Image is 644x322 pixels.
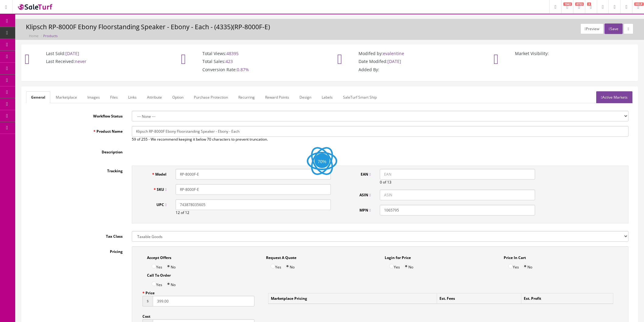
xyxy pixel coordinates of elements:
a: Labels [317,91,338,103]
td: Marketplace Pricing [268,293,437,304]
span: HELP [634,2,644,6]
label: Accept Offers [147,252,171,261]
input: MPN [380,205,535,215]
span: never [75,58,86,64]
label: Login for Price [385,252,411,261]
label: Price [142,288,155,296]
a: Recurring [233,91,260,103]
input: Yes [152,282,156,286]
label: Yes [152,278,162,288]
label: Model [138,169,171,177]
label: No [523,261,532,270]
label: Product Name [26,126,127,134]
a: Option [167,91,188,103]
input: UPC [176,199,331,210]
td: Est. Fees [437,293,521,304]
span: [DATE] [65,51,79,56]
span: of 12 [181,210,189,215]
a: Design [295,91,316,103]
label: Tracking [26,166,127,174]
input: EAN [380,169,535,180]
span: 48395 [226,51,239,56]
span: MPN [359,208,371,213]
input: No [285,264,290,268]
a: General [26,91,50,103]
input: Yes [271,264,275,268]
a: Products [43,33,58,38]
a: Reward Points [260,91,294,103]
span: $ [142,296,153,306]
span: of 255 - We recommend keeping it below 70 characters to prevent truncation. [137,137,268,142]
span: 3 [587,2,591,6]
label: No [166,278,176,288]
label: Yes [508,261,519,270]
p: Conversion Rate: [184,67,319,72]
a: Images [82,91,105,103]
label: Price In Cart [504,252,526,261]
span: SKU [157,187,166,192]
a: Files [105,91,123,103]
span: UPC [156,202,166,207]
label: Workflow Status [26,111,127,119]
input: Model [176,169,331,180]
p: Last Sold: [28,51,163,56]
a: Home [29,33,38,38]
input: No [166,264,171,268]
label: Cost [142,311,150,319]
span: ASIN [359,192,371,198]
input: Product Name [132,126,628,137]
p: Modifed by: [340,51,475,56]
a: Marketplace [51,91,82,103]
td: Est. Profit [521,293,613,304]
a: Attribute [142,91,167,103]
label: No [166,261,176,270]
input: No [404,264,408,268]
label: Request A Quote [266,252,296,261]
a: SaleTurf Smart Ship [338,91,382,103]
label: Call To Order [147,270,171,278]
label: No [404,261,413,270]
input: No [523,264,527,268]
h3: Klipsch RP-8000F Ebony Floorstanding Speaker - Ebony - Each - (4335)(RP-8000F-E) [26,23,633,30]
label: Yes [152,261,162,270]
p: Total Views: [184,51,319,56]
a: Links [123,91,142,103]
input: ASIN [380,190,535,200]
span: 8723 [575,2,584,6]
input: Yes [152,264,156,268]
p: Market Visibility: [497,51,632,56]
label: Yes [271,261,281,270]
span: 1943 [563,2,572,6]
label: Pricing [26,246,127,254]
label: Yes [389,261,400,270]
input: No [166,282,171,286]
img: SaleTurf [17,3,54,11]
input: Yes [508,264,513,268]
input: Yes [389,264,394,268]
label: No [285,261,295,270]
span: EAN [361,172,371,177]
label: Description [26,147,127,155]
p: Date Modifed: [340,59,475,64]
button: Save [604,23,622,34]
button: Preview [580,23,604,34]
p: Total Sales: [184,59,319,64]
span: 0.87% [237,67,249,72]
span: [DATE] [387,58,401,64]
span: of 13 [383,180,391,185]
p: Added By: [340,67,475,72]
a: Purchase Protection [189,91,233,103]
span: 423 [226,58,233,64]
input: This should be a number with up to 2 decimal places. [153,296,254,306]
label: Tax Class [26,231,127,239]
span: 0 [380,180,382,185]
span: 59 [132,137,136,142]
span: evalentine [383,51,404,56]
span: 12 [176,210,180,215]
p: Last Received: [28,59,163,64]
a: Active Markets [596,91,632,103]
input: SKU [176,184,331,195]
